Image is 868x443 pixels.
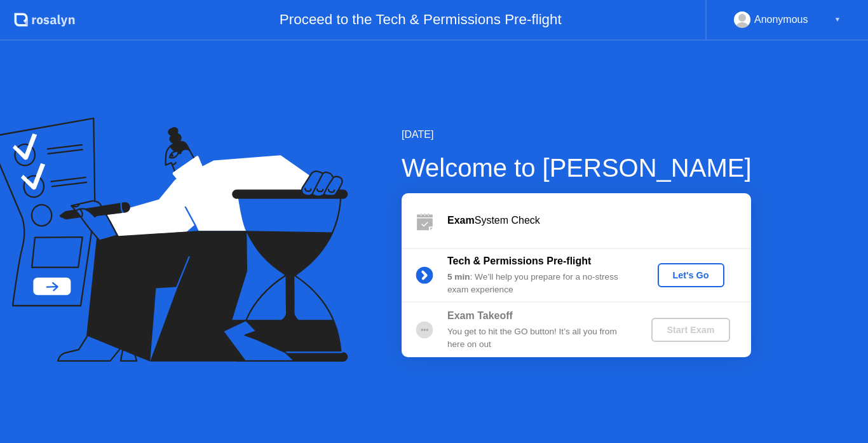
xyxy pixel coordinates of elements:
[754,11,808,28] div: Anonymous
[402,127,752,142] div: [DATE]
[447,272,470,282] b: 5 min
[658,263,724,287] button: Let's Go
[447,325,630,351] div: You get to hit the GO button! It’s all you from here on out
[834,11,841,28] div: ▼
[447,215,475,226] b: Exam
[447,271,630,297] div: : We’ll help you prepare for a no-stress exam experience
[663,270,719,280] div: Let's Go
[447,256,591,266] b: Tech & Permissions Pre-flight
[656,325,724,335] div: Start Exam
[651,318,729,342] button: Start Exam
[447,213,751,228] div: System Check
[402,149,752,187] div: Welcome to [PERSON_NAME]
[447,310,513,321] b: Exam Takeoff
